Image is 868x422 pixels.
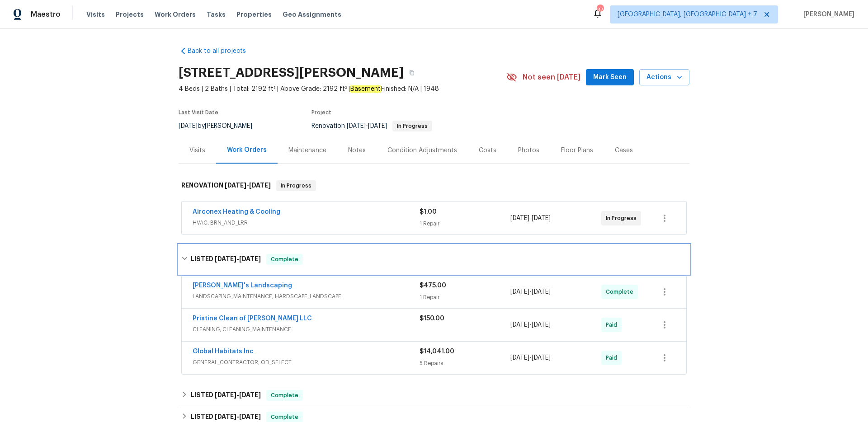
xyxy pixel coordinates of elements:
span: [PERSON_NAME] [800,10,854,19]
span: Actions [646,72,682,83]
span: [DATE] [532,322,551,328]
span: [DATE] [510,289,529,295]
div: Photos [518,146,539,155]
div: 1 Repair [420,219,510,228]
span: $475.00 [420,282,446,289]
div: 1 Repair [420,293,510,302]
span: Visits [86,10,105,19]
span: - [347,123,387,129]
span: [DATE] [215,413,236,420]
a: Pristine Clean of [PERSON_NAME] LLC [193,315,312,322]
h6: LISTED [191,390,261,401]
span: - [510,214,551,223]
button: Mark Seen [586,69,634,86]
span: [DATE] [225,182,246,188]
span: [DATE] [239,256,261,262]
span: Properties [236,10,272,19]
em: Basement [350,85,381,93]
div: RENOVATION [DATE]-[DATE]In Progress [179,171,689,200]
span: [DATE] [215,392,236,398]
a: [PERSON_NAME]'s Landscaping [193,282,292,289]
span: $150.00 [420,315,444,322]
span: Work Orders [155,10,196,19]
span: [DATE] [215,256,236,262]
span: 4 Beds | 2 Baths | Total: 2192 ft² | Above Grade: 2192 ft² | Finished: N/A | 1948 [179,84,506,94]
span: Paid [606,353,621,362]
span: [DATE] [239,392,261,398]
span: Not seen [DATE] [523,73,580,82]
span: [GEOGRAPHIC_DATA], [GEOGRAPHIC_DATA] + 7 [618,10,757,19]
div: Condition Adjustments [387,146,457,155]
div: 37 [597,5,603,14]
span: [DATE] [532,355,551,361]
span: $1.00 [420,209,437,215]
a: Airconex Heating & Cooling [193,209,280,215]
button: Copy Address [404,65,420,81]
span: In Progress [393,123,431,129]
span: Mark Seen [593,72,627,83]
div: LISTED [DATE]-[DATE]Complete [179,384,689,406]
span: Renovation [311,123,432,129]
span: [DATE] [510,355,529,361]
div: Cases [615,146,633,155]
div: LISTED [DATE]-[DATE]Complete [179,245,689,274]
span: [DATE] [510,322,529,328]
span: Project [311,110,331,115]
span: CLEANING, CLEANING_MAINTENANCE [193,325,420,334]
span: [DATE] [347,123,366,129]
span: Complete [267,255,302,264]
div: 5 Repairs [420,359,510,368]
span: In Progress [606,214,640,223]
span: - [510,287,551,296]
span: Complete [267,391,302,400]
span: Maestro [31,10,61,19]
span: Paid [606,320,621,329]
span: - [510,320,551,329]
span: Projects [116,10,144,19]
span: Last Visit Date [179,110,218,115]
h2: [STREET_ADDRESS][PERSON_NAME] [179,68,404,77]
a: Back to all projects [179,47,265,56]
div: Notes [348,146,366,155]
span: Geo Assignments [283,10,341,19]
div: Maintenance [288,146,326,155]
div: Costs [479,146,496,155]
span: [DATE] [510,215,529,221]
span: - [215,392,261,398]
span: LANDSCAPING_MAINTENANCE, HARDSCAPE_LANDSCAPE [193,292,420,301]
span: - [215,413,261,420]
a: Global Habitats Inc [193,348,254,355]
span: GENERAL_CONTRACTOR, OD_SELECT [193,358,420,367]
h6: LISTED [191,254,261,265]
span: [DATE] [368,123,387,129]
span: Complete [606,287,637,296]
span: HVAC, BRN_AND_LRR [193,218,420,227]
div: by [PERSON_NAME] [179,121,263,131]
div: Visits [189,146,205,155]
span: [DATE] [532,215,551,221]
span: [DATE] [179,123,198,129]
span: - [215,256,261,262]
div: Floor Plans [561,146,593,155]
span: [DATE] [249,182,271,188]
span: - [510,353,551,362]
div: Work Orders [227,145,267,155]
span: In Progress [277,181,315,190]
span: Complete [267,413,302,422]
button: Actions [639,69,689,86]
h6: RENOVATION [181,180,271,191]
span: [DATE] [239,413,261,420]
span: $14,041.00 [420,348,454,355]
span: Tasks [207,11,226,18]
span: [DATE] [532,289,551,295]
span: - [225,182,271,188]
